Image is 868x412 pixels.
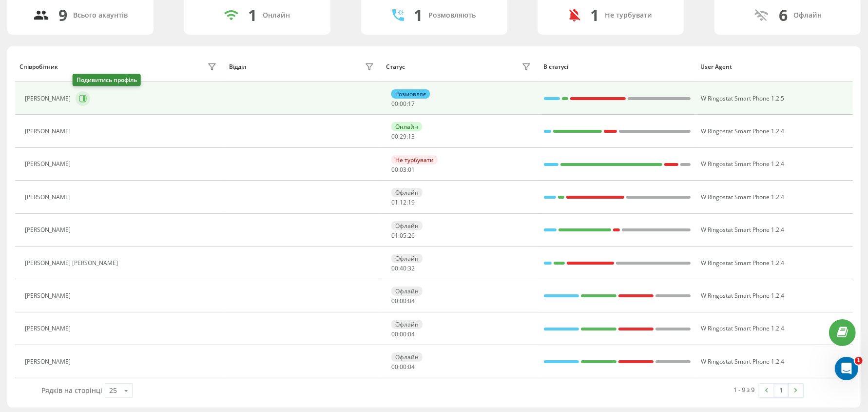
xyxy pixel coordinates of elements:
[428,11,476,20] div: Розмовляють
[391,188,423,197] div: Офлайн
[701,324,785,332] span: W Ringostat Smart Phone 1.2.4
[391,89,430,99] div: Розмовляє
[408,132,415,141] span: 13
[590,6,599,24] div: 1
[391,132,398,141] span: 00
[855,357,863,365] span: 1
[391,363,398,371] span: 00
[701,94,785,103] span: W Ringostat Smart Phone 1.2.5
[25,128,73,135] div: [PERSON_NAME]
[400,264,406,272] span: 40
[391,165,398,174] span: 00
[701,259,785,267] span: W Ringostat Smart Phone 1.2.4
[25,325,73,332] div: [PERSON_NAME]
[391,265,415,272] div: : :
[408,330,415,338] span: 04
[391,298,415,305] div: : :
[391,232,415,239] div: : :
[605,11,652,20] div: Не турбувати
[391,364,415,371] div: : :
[701,160,785,168] span: W Ringostat Smart Phone 1.2.4
[391,297,398,305] span: 00
[701,226,785,234] span: W Ringostat Smart Phone 1.2.4
[25,95,73,102] div: [PERSON_NAME]
[400,165,406,174] span: 03
[25,358,73,365] div: [PERSON_NAME]
[733,385,754,394] div: 1 - 9 з 9
[400,330,406,338] span: 00
[835,357,858,380] iframe: Intercom live chat
[391,331,415,338] div: : :
[74,11,128,20] div: Всього акаунтів
[391,101,415,107] div: : :
[25,161,73,167] div: [PERSON_NAME]
[400,132,406,141] span: 29
[391,100,398,108] span: 00
[391,198,398,206] span: 01
[400,100,406,108] span: 00
[59,6,68,24] div: 9
[701,357,785,366] span: W Ringostat Smart Phone 1.2.4
[25,292,73,299] div: [PERSON_NAME]
[774,384,789,397] a: 1
[701,127,785,135] span: W Ringostat Smart Phone 1.2.4
[408,231,415,240] span: 26
[400,363,406,371] span: 00
[391,320,423,329] div: Офлайн
[391,133,415,140] div: : :
[391,254,423,263] div: Офлайн
[543,63,691,70] div: В статусі
[408,297,415,305] span: 04
[408,264,415,272] span: 32
[19,63,58,70] div: Співробітник
[408,165,415,174] span: 01
[391,352,423,362] div: Офлайн
[391,122,422,131] div: Онлайн
[701,193,785,201] span: W Ringostat Smart Phone 1.2.4
[25,260,120,267] div: [PERSON_NAME] [PERSON_NAME]
[25,194,73,201] div: [PERSON_NAME]
[391,264,398,272] span: 00
[391,166,415,173] div: : :
[25,227,73,233] div: [PERSON_NAME]
[701,291,785,300] span: W Ringostat Smart Phone 1.2.4
[263,11,290,20] div: Онлайн
[391,231,398,240] span: 01
[109,386,117,395] div: 25
[73,74,141,86] div: Подивитись профіль
[386,63,405,70] div: Статус
[414,6,423,24] div: 1
[408,363,415,371] span: 04
[41,386,102,395] span: Рядків на сторінці
[700,63,848,70] div: User Agent
[408,198,415,206] span: 19
[408,100,415,108] span: 17
[400,231,406,240] span: 05
[400,297,406,305] span: 00
[229,63,246,70] div: Відділ
[779,6,788,24] div: 6
[391,330,398,338] span: 00
[391,287,423,296] div: Офлайн
[248,6,257,24] div: 1
[391,155,438,165] div: Не турбувати
[400,198,406,206] span: 12
[391,199,415,206] div: : :
[391,221,423,230] div: Офлайн
[794,11,822,20] div: Офлайн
